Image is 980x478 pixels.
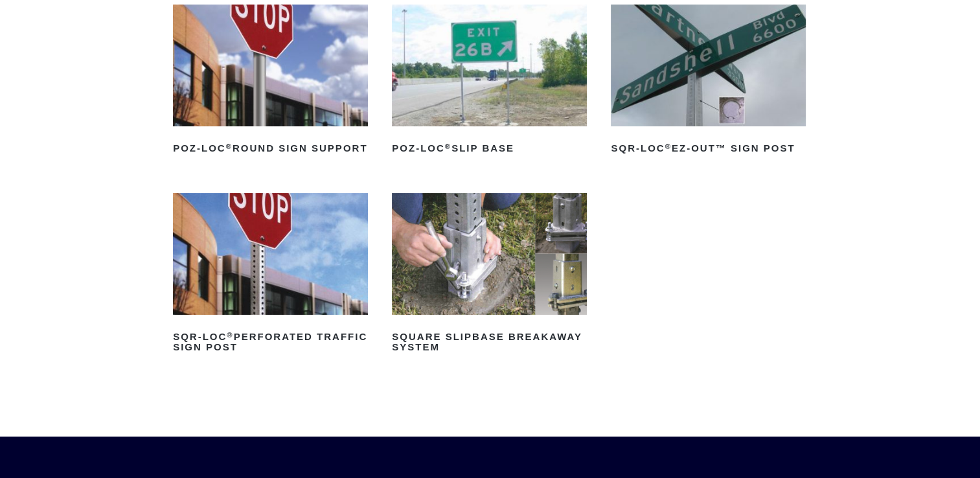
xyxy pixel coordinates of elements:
h2: POZ-LOC Round Sign Support [173,138,368,159]
a: POZ-LOC®Slip Base [392,5,587,159]
h2: POZ-LOC Slip Base [392,138,587,159]
sup: ® [227,331,233,339]
sup: ® [226,142,233,150]
a: SQR-LOC®Perforated Traffic Sign Post [173,193,368,358]
sup: ® [445,142,451,150]
h2: SQR-LOC Perforated Traffic Sign Post [173,326,368,358]
sup: ® [665,142,672,150]
h2: Square Slipbase Breakaway System [392,326,587,358]
h2: SQR-LOC EZ-Out™ Sign Post [611,138,806,159]
a: SQR-LOC®EZ-Out™ Sign Post [611,5,806,159]
a: POZ-LOC®Round Sign Support [173,5,368,159]
a: Square Slipbase Breakaway System [392,193,587,358]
